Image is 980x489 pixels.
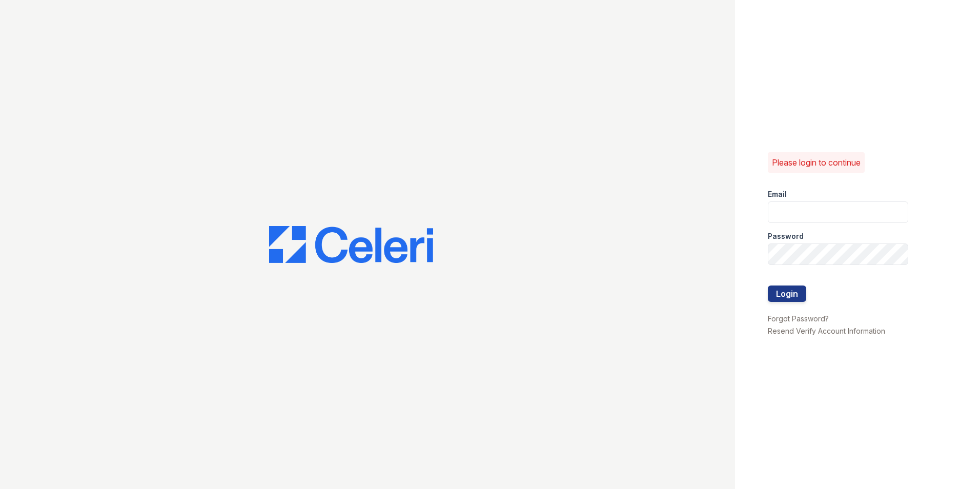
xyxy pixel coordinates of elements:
img: CE_Logo_Blue-a8612792a0a2168367f1c8372b55b34899dd931a85d93a1a3d3e32e68fde9ad4.png [269,226,433,263]
a: Resend Verify Account Information [768,327,885,335]
a: Forgot Password? [768,314,829,323]
button: Login [768,286,806,302]
label: Email [768,189,787,199]
label: Password [768,231,804,241]
p: Please login to continue [772,156,861,169]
